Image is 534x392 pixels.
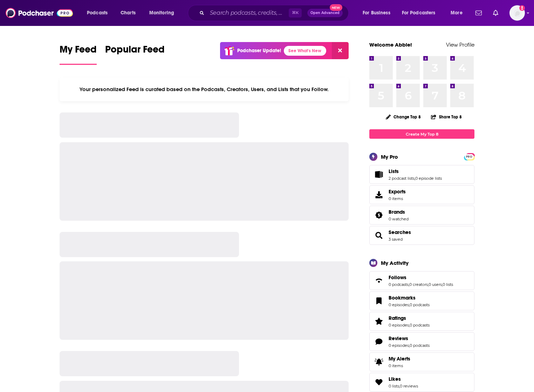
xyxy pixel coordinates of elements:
span: Open Advanced [310,11,340,15]
span: PRO [465,154,473,159]
div: Search podcasts, credits, & more... [194,5,355,21]
a: Reviews [389,335,430,342]
a: 0 lists [389,384,399,388]
span: Charts [121,8,136,18]
img: Podchaser - Follow, Share and Rate Podcasts [6,6,73,20]
button: open menu [358,7,399,19]
button: open menu [397,7,446,19]
a: Charts [116,7,140,19]
button: Open AdvancedNew [307,9,343,17]
a: Brands [389,209,409,215]
span: Bookmarks [389,295,416,301]
span: Bookmarks [369,291,474,310]
a: My Feed [60,43,97,65]
span: Exports [389,188,406,195]
svg: Add a profile image [519,5,525,11]
a: See What's New [284,46,326,56]
div: My Pro [381,153,398,160]
button: Change Top 8 [382,112,425,121]
div: Your personalized Feed is curated based on the Podcasts, Creators, Users, and Lists that you Follow. [60,77,349,101]
p: Podchaser Update! [237,48,281,54]
span: Podcasts [87,8,108,18]
span: For Business [363,8,390,18]
span: , [409,282,409,287]
span: , [442,282,443,287]
span: , [409,343,410,348]
span: Ratings [369,312,474,331]
span: Follows [389,274,406,281]
a: 3 saved [389,237,403,242]
span: My Feed [60,43,97,60]
a: Show notifications dropdown [473,7,485,19]
a: Searches [389,229,411,235]
a: 0 episodes [389,343,409,348]
span: Logged in as abbie.hatfield [509,5,525,21]
span: Brands [389,209,405,215]
span: Likes [369,373,474,392]
a: PRO [465,154,473,159]
a: 0 creators [409,282,428,287]
span: Follows [369,271,474,290]
a: Bookmarks [389,295,430,301]
a: 0 episodes [389,323,409,328]
a: Brands [372,210,386,220]
a: 0 episodes [389,302,409,307]
a: Searches [372,231,386,240]
a: 0 podcasts [410,343,430,348]
span: Reviews [369,332,474,351]
a: Welcome Abbie! [369,41,412,48]
span: For Podcasters [402,8,436,18]
a: Show notifications dropdown [490,7,501,19]
a: 0 podcasts [410,302,430,307]
a: Ratings [372,316,386,326]
button: Show profile menu [509,5,525,21]
span: , [428,282,429,287]
button: open menu [144,7,183,19]
span: My Alerts [389,356,410,362]
a: Likes [389,376,418,382]
a: Follows [372,276,386,286]
span: , [399,384,400,388]
input: Search podcasts, credits, & more... [207,7,289,19]
span: , [409,302,410,307]
span: More [451,8,463,18]
span: , [415,176,415,181]
img: User Profile [509,5,525,21]
a: My Alerts [369,352,474,371]
a: 0 lists [443,282,453,287]
span: Searches [369,226,474,245]
a: 2 podcast lists [389,176,415,181]
a: 0 users [429,282,442,287]
span: Lists [389,168,399,174]
a: Lists [389,168,442,174]
span: Brands [369,206,474,225]
a: 0 episode lists [415,176,442,181]
span: Reviews [389,335,408,342]
a: Likes [372,377,386,387]
a: 0 watched [389,216,409,221]
a: Create My Top 8 [369,129,474,139]
a: Follows [389,274,453,281]
button: open menu [82,7,117,19]
span: Likes [389,376,401,382]
span: 0 items [389,363,410,368]
a: 0 podcasts [410,323,430,328]
span: Popular Feed [105,43,165,60]
button: open menu [446,7,471,19]
div: My Activity [381,260,409,266]
a: View Profile [446,41,474,48]
a: Reviews [372,337,386,346]
a: Exports [369,185,474,204]
span: New [330,4,342,11]
a: 0 podcasts [389,282,409,287]
span: Lists [369,165,474,184]
a: Popular Feed [105,43,165,65]
span: Ratings [389,315,406,321]
a: Bookmarks [372,296,386,306]
span: 0 items [389,196,406,201]
span: Monitoring [149,8,174,18]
